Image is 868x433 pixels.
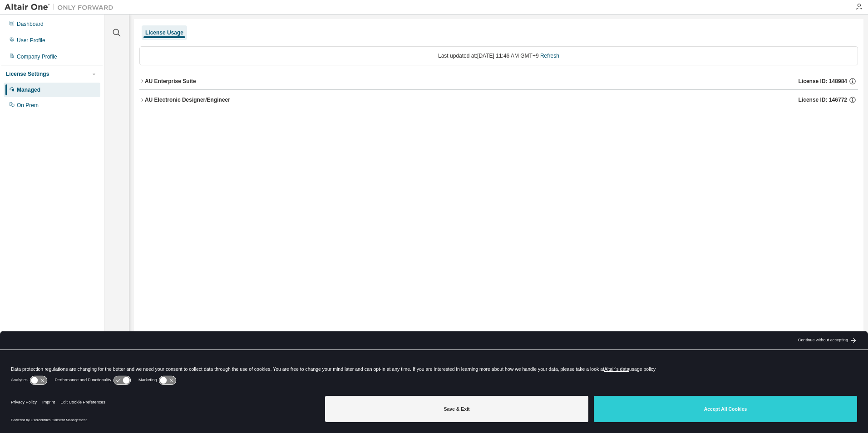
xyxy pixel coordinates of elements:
[17,86,40,93] div: Managed
[139,71,858,91] button: AU Enterprise SuiteLicense ID: 148984
[145,78,196,85] div: AU Enterprise Suite
[799,78,847,85] span: License ID: 148984
[17,20,44,28] div: Dashboard
[6,70,49,78] div: License Settings
[17,37,45,44] div: User Profile
[145,96,230,103] div: AU Electronic Designer/Engineer
[5,3,118,12] img: Altair One
[17,102,39,109] div: On Prem
[17,53,57,60] div: Company Profile
[139,90,858,110] button: AU Electronic Designer/EngineerLicense ID: 146772
[145,29,183,36] div: License Usage
[799,96,847,103] span: License ID: 146772
[540,53,559,59] a: Refresh
[139,46,858,65] div: Last updated at: [DATE] 11:46 AM GMT+9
